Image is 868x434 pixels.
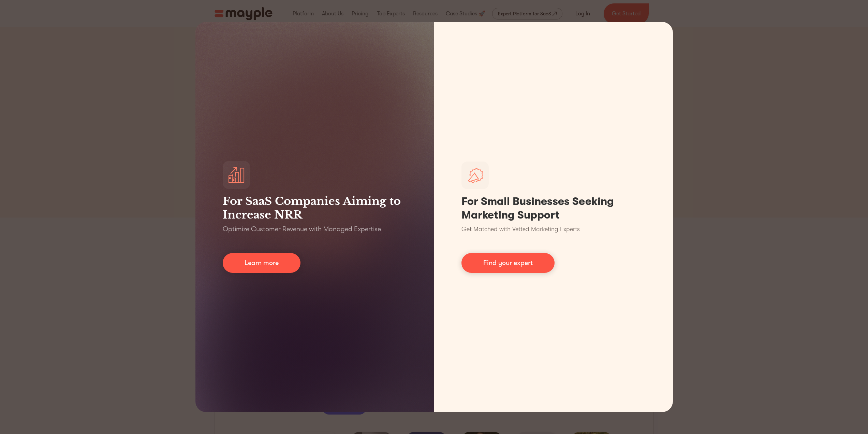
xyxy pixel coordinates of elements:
h1: For Small Businesses Seeking Marketing Support [461,195,646,222]
p: Optimize Customer Revenue with Managed Expertise [223,224,381,234]
a: Learn more [223,253,300,273]
a: Find your expert [461,253,555,273]
h3: For SaaS Companies Aiming to Increase NRR [223,194,407,222]
p: Get Matched with Vetted Marketing Experts [461,225,580,234]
